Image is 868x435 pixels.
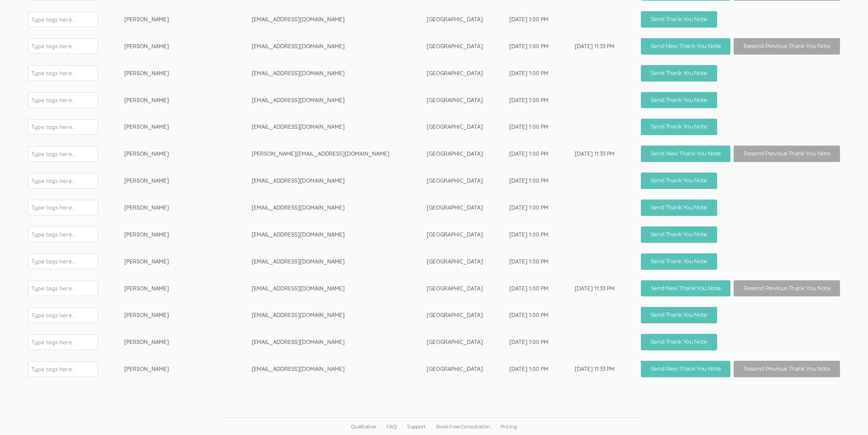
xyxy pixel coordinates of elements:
td: [DATE] 1:00 PM [509,140,575,167]
td: [GEOGRAPHIC_DATA] [427,60,509,87]
td: [GEOGRAPHIC_DATA] [427,194,509,221]
button: Send Thank You Note [641,334,717,350]
button: Send Thank You Note [641,253,717,270]
td: [PERSON_NAME][EMAIL_ADDRESS][DOMAIN_NAME] [252,140,427,167]
td: [DATE] 1:00 PM [509,302,575,329]
td: [DATE] 1:00 PM [509,194,575,221]
td: [EMAIL_ADDRESS][DOMAIN_NAME] [252,6,427,33]
td: [GEOGRAPHIC_DATA] [427,140,509,167]
td: [DATE] 1:00 PM [509,167,575,194]
td: [PERSON_NAME] [124,356,252,383]
input: Type tags here... [31,96,75,105]
td: [DATE] 1:00 PM [509,248,575,275]
td: [EMAIL_ADDRESS][DOMAIN_NAME] [252,275,427,302]
td: [EMAIL_ADDRESS][DOMAIN_NAME] [252,87,427,114]
td: [PERSON_NAME] [124,87,252,114]
td: [DATE] 1:00 PM [509,33,575,60]
td: [GEOGRAPHIC_DATA] [427,33,509,60]
td: [DATE] 1:00 PM [509,221,575,248]
div: [DATE] 11:33 PM [575,42,615,50]
button: Send Thank You Note [641,226,717,243]
button: Send Thank You Note [641,119,717,135]
button: Resend Previous Thank You Note [734,280,840,297]
button: Send Thank You Note [641,65,717,82]
td: [EMAIL_ADDRESS][DOMAIN_NAME] [252,302,427,329]
td: [EMAIL_ADDRESS][DOMAIN_NAME] [252,167,427,194]
td: [GEOGRAPHIC_DATA] [427,302,509,329]
td: [DATE] 1:00 PM [509,356,575,383]
td: [EMAIL_ADDRESS][DOMAIN_NAME] [252,248,427,275]
input: Type tags here... [31,149,75,159]
input: Type tags here... [31,257,75,266]
td: [EMAIL_ADDRESS][DOMAIN_NAME] [252,221,427,248]
button: Send New Thank You Note [641,38,730,55]
iframe: Chat Widget [833,401,868,435]
td: [EMAIL_ADDRESS][DOMAIN_NAME] [252,329,427,356]
button: Send New Thank You Note [641,361,730,377]
td: [GEOGRAPHIC_DATA] [427,356,509,383]
td: [GEOGRAPHIC_DATA] [427,248,509,275]
td: [GEOGRAPHIC_DATA] [427,329,509,356]
input: Type tags here... [31,15,75,24]
td: [DATE] 1:00 PM [509,329,575,356]
input: Type tags here... [31,176,75,185]
button: Resend Previous Thank You Note [734,361,840,377]
input: Type tags here... [31,284,75,293]
td: [PERSON_NAME] [124,248,252,275]
td: [PERSON_NAME] [124,275,252,302]
button: Resend Previous Thank You Note [734,38,840,55]
button: Send Thank You Note [641,199,717,216]
td: [GEOGRAPHIC_DATA] [427,275,509,302]
td: [GEOGRAPHIC_DATA] [427,167,509,194]
div: [DATE] 11:33 PM [575,365,615,373]
td: [PERSON_NAME] [124,194,252,221]
input: Type tags here... [31,230,75,239]
td: [DATE] 1:00 PM [509,60,575,87]
td: [GEOGRAPHIC_DATA] [427,87,509,114]
td: [DATE] 1:00 PM [509,275,575,302]
input: Type tags here... [31,338,75,347]
input: Type tags here... [31,122,75,132]
button: Send Thank You Note [641,307,717,323]
td: [PERSON_NAME] [124,6,252,33]
td: [PERSON_NAME] [124,33,252,60]
td: [PERSON_NAME] [124,140,252,167]
input: Type tags here... [31,42,75,51]
td: [PERSON_NAME] [124,113,252,140]
td: [EMAIL_ADDRESS][DOMAIN_NAME] [252,194,427,221]
button: Send Thank You Note [641,11,717,28]
td: [PERSON_NAME] [124,221,252,248]
td: [GEOGRAPHIC_DATA] [427,113,509,140]
button: Send New Thank You Note [641,146,730,162]
input: Type tags here... [31,203,75,212]
button: Send Thank You Note [641,173,717,189]
div: [DATE] 11:33 PM [575,285,615,293]
td: [PERSON_NAME] [124,167,252,194]
td: [DATE] 1:00 PM [509,113,575,140]
td: [PERSON_NAME] [124,302,252,329]
button: Send New Thank You Note [641,280,730,297]
td: [PERSON_NAME] [124,329,252,356]
button: Resend Previous Thank You Note [734,146,840,162]
div: [DATE] 11:33 PM [575,150,615,158]
td: [EMAIL_ADDRESS][DOMAIN_NAME] [252,60,427,87]
td: [DATE] 1:00 PM [509,6,575,33]
input: Type tags here... [31,365,75,374]
td: [EMAIL_ADDRESS][DOMAIN_NAME] [252,356,427,383]
td: [PERSON_NAME] [124,60,252,87]
td: [GEOGRAPHIC_DATA] [427,6,509,33]
td: [DATE] 1:00 PM [509,87,575,114]
td: [GEOGRAPHIC_DATA] [427,221,509,248]
td: [EMAIL_ADDRESS][DOMAIN_NAME] [252,113,427,140]
button: Send Thank You Note [641,92,717,108]
td: [EMAIL_ADDRESS][DOMAIN_NAME] [252,33,427,60]
input: Type tags here... [31,311,75,320]
input: Type tags here... [31,69,75,78]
